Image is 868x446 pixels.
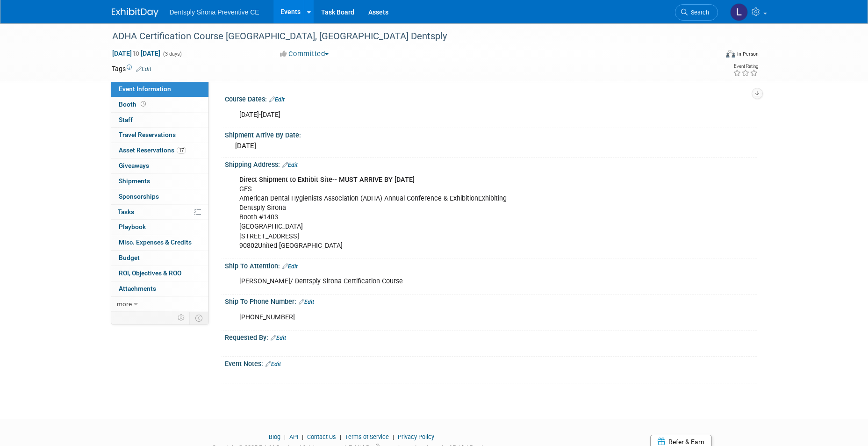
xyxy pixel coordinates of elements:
span: Budget [119,254,140,261]
a: Edit [269,96,285,103]
td: Personalize Event Tab Strip [173,312,190,324]
div: GES American Dental Hygienists Association (ADHA) Annual Conference & ExhibitionExhibiting Dentsp... [233,171,654,255]
a: Misc. Expenses & Credits [111,235,208,250]
span: Shipments [119,177,150,185]
a: Sponsorships [111,189,208,204]
td: Tags [112,64,151,73]
a: ROI, Objectives & ROO [111,266,208,281]
span: | [390,433,396,440]
span: Playbook [119,223,146,230]
span: Dentsply Sirona Preventive CE [170,8,259,16]
span: | [300,433,306,440]
a: Booth [111,97,208,112]
span: to [132,50,141,57]
span: | [282,433,288,440]
span: ROI, Objectives & ROO [119,269,181,277]
a: Playbook [111,220,208,235]
a: Terms of Service [345,433,389,440]
span: | [337,433,344,440]
span: Event Information [119,85,171,93]
div: Event Notes: [225,357,757,369]
td: Toggle Event Tabs [189,312,208,324]
div: [DATE]-[DATE] [233,106,654,124]
span: [DATE] [DATE] [112,49,161,58]
a: Asset Reservations17 [111,143,208,158]
div: Event Rating [733,64,758,69]
img: Lindsey Stutz [730,3,748,21]
a: Edit [282,263,298,270]
span: Sponsorships [119,193,159,200]
span: Travel Reservations [119,131,176,138]
span: Giveaways [119,162,149,169]
a: Giveaways [111,158,208,173]
img: Format-Inperson.png [726,50,735,58]
a: Travel Reservations [111,128,208,143]
a: Blog [269,433,280,440]
div: Requested By: [225,331,757,343]
a: Event Information [111,82,208,97]
a: Edit [299,299,314,305]
span: Booth not reserved yet [139,101,148,108]
div: Ship To Attention: [225,259,757,271]
button: Committed [277,49,332,59]
a: API [289,433,298,440]
div: [PERSON_NAME]/ Dentsply Sirona Certification Course [233,272,654,291]
div: Event Format [663,49,759,63]
a: Contact Us [307,433,336,440]
div: In-Person [737,50,759,58]
a: Budget [111,251,208,266]
a: Privacy Policy [398,433,434,440]
span: (3 days) [162,51,182,57]
a: more [111,297,208,312]
span: Staff [119,116,133,123]
a: Attachments [111,281,208,296]
div: [PHONE_NUMBER] [233,308,654,327]
div: [DATE] [232,139,750,153]
a: Shipments [111,174,208,189]
span: Tasks [118,208,134,216]
span: Asset Reservations [119,146,186,154]
img: ExhibitDay [112,8,158,17]
span: 17 [177,147,186,154]
div: Shipping Address: [225,158,757,170]
span: Attachments [119,285,156,292]
span: Misc. Expenses & Credits [119,238,192,246]
a: Edit [265,361,281,367]
a: Edit [271,335,286,341]
span: more [117,300,132,308]
div: ADHA Certification Course [GEOGRAPHIC_DATA], [GEOGRAPHIC_DATA] Dentsply [109,28,704,45]
div: Course Dates: [225,92,757,104]
b: Direct Shipment to Exhibit Site-- MUST ARRIVE BY [DATE] [239,176,415,184]
a: Edit [136,66,151,72]
a: Tasks [111,205,208,220]
a: Edit [282,162,298,168]
a: Search [675,4,718,21]
span: Booth [119,101,148,108]
div: Shipment Arrive By Date: [225,128,757,140]
span: Search [688,9,709,16]
div: Ship To Phone Number: [225,295,757,307]
a: Staff [111,113,208,128]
